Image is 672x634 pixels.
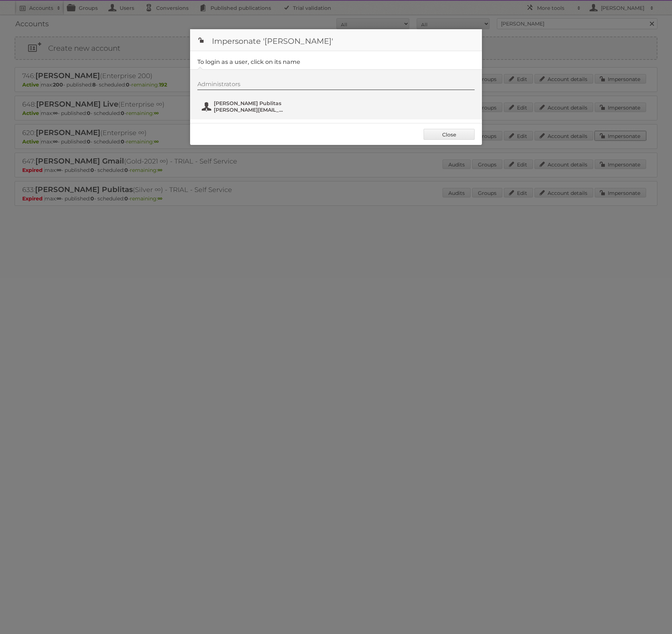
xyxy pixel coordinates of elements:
[197,81,475,90] div: Administrators
[214,100,285,107] span: [PERSON_NAME] Publitas
[201,99,287,114] button: [PERSON_NAME] Publitas [PERSON_NAME][EMAIL_ADDRESS][DOMAIN_NAME]
[424,129,475,140] a: Close
[197,58,300,65] legend: To login as a user, click on its name
[214,107,285,113] span: [PERSON_NAME][EMAIL_ADDRESS][DOMAIN_NAME]
[190,29,482,51] h1: Impersonate '[PERSON_NAME]'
